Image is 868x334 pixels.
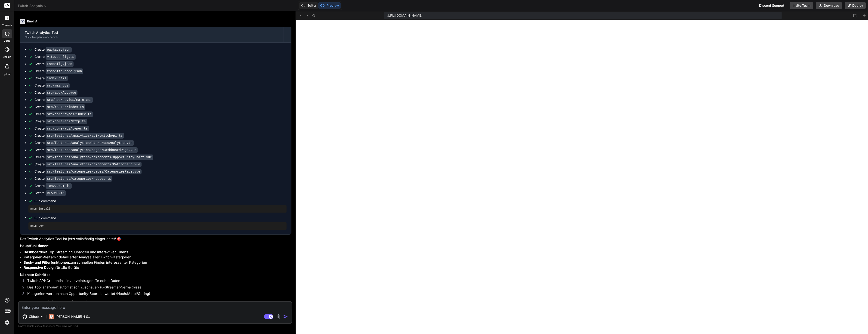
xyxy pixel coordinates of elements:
[62,325,70,327] span: privacy
[816,2,842,9] button: Download
[18,3,47,8] span: Twitch-Analysis
[40,315,44,319] img: Pick Models
[20,272,50,277] strong: Nächste Schritte:
[29,314,39,319] p: Github
[46,190,66,196] code: README.md
[24,250,42,254] strong: Dashboard
[283,314,288,319] img: icon
[20,244,49,248] strong: Hauptfunktionen:
[46,126,89,131] code: src/core/api/types.ts
[46,147,138,153] code: src/features/analytics/pages/DashboardPage.vue
[24,285,291,291] li: Das Tool analysiert automatisch Zuschauer-zu-Streamer-Verhältnisse
[34,155,153,160] div: Create
[25,30,279,35] div: Twitch Analytics Tool
[34,133,124,138] div: Create
[3,72,12,76] label: Upload
[46,162,142,167] code: src/features/analytics/components/RatioChart.vue
[46,140,134,146] code: src/features/analytics/store/useAnalytics.ts
[18,324,292,328] p: Always double-check its answers. Your in Bind
[46,68,83,74] code: tsconfig.node.json
[24,250,291,255] li: mit Top-Streaming-Chancen und interaktiven Charts
[34,126,89,131] div: Create
[24,255,291,260] li: mit detaillierter Analyse aller Twitch-Kategorien
[845,2,866,9] button: Deploy
[27,19,38,24] h6: Bind AI
[299,2,318,9] button: Editor
[24,278,291,285] li: Twitch API-Credentials in eintragen für echte Daten
[20,300,291,305] p: Die Anwendung läuft bereits auf mit Mock-Daten zum Testen!
[46,47,72,53] code: package.json
[34,47,72,52] div: Create
[24,260,291,265] li: zum schnellen Finden interessanter Kategorien
[296,20,868,334] iframe: Preview
[34,162,142,167] div: Create
[34,54,76,59] div: Create
[46,76,68,81] code: index.html
[49,314,54,319] img: Claude 4 Sonnet
[24,265,56,270] strong: Responsive Design
[30,224,285,228] pre: pnpm dev
[24,291,291,298] li: Kategorien werden nach Opportunity-Score bewertet (Hoch/Mittel/Gering)
[34,183,72,188] div: Create
[46,176,112,182] code: src/features/categories/routes.ts
[34,119,87,124] div: Create
[56,314,90,319] p: [PERSON_NAME] 4 S..
[34,69,83,74] div: Create
[756,2,787,9] div: Discord Support
[46,97,93,103] code: src/app/styles/main.css
[34,176,112,181] div: Create
[73,300,83,304] code: [URL]
[34,140,134,145] div: Create
[46,54,76,60] code: vite.config.ts
[46,104,85,110] code: src/router/index.ts
[34,97,93,102] div: Create
[34,199,287,203] span: Run command
[34,191,66,195] div: Create
[24,265,291,270] li: für alle Geräte
[46,83,70,88] code: src/main.ts
[20,27,284,42] button: Twitch Analytics ToolClick to open Workbench
[25,35,279,39] div: Click to open Workbench
[24,255,53,259] strong: Kategorien-Seite
[30,207,285,211] pre: pnpm install
[46,169,142,174] code: src/features/categories/pages/CategoriesPage.vue
[46,183,72,189] code: .env.example
[46,119,87,124] code: src/core/api/http.ts
[46,61,74,67] code: tsconfig.json
[34,76,68,81] div: Create
[34,83,70,88] div: Create
[24,260,69,265] strong: Such- und Filterfunktionen
[34,90,77,95] div: Create
[34,112,93,117] div: Create
[46,90,77,96] code: src/app/App.vue
[387,13,423,18] span: [URL][DOMAIN_NAME]
[3,319,11,327] img: settings
[46,155,153,160] code: src/features/analytics/components/OpportunityChart.vue
[34,148,138,152] div: Create
[46,133,124,139] code: src/features/analytics/api/twitchApi.ts
[790,2,813,9] button: Invite Team
[318,2,341,9] button: Preview
[276,314,281,319] img: attachment
[34,169,142,174] div: Create
[3,55,11,59] label: GitHub
[46,111,93,117] code: src/core/types/index.ts
[20,236,291,242] p: Das Twitch Analytics Tool ist jetzt vollständig eingerichtet! 🎯
[34,216,287,220] span: Run command
[4,39,10,43] label: code
[34,105,85,109] div: Create
[69,279,78,283] code: .env
[34,62,74,66] div: Create
[2,23,12,27] label: threads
